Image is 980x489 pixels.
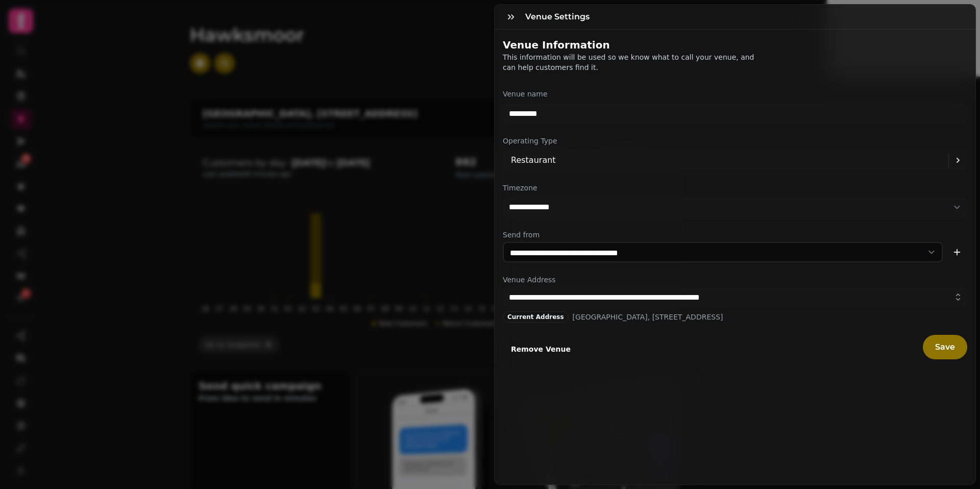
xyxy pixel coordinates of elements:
[503,339,579,359] button: Remove Venue
[503,38,699,52] h2: Venue Information
[503,52,764,72] p: This information will be used so we know what to call your venue, and can help customers find it.
[525,11,594,23] h3: Venue Settings
[573,312,723,322] span: [GEOGRAPHIC_DATA], [STREET_ADDRESS]
[503,89,967,99] label: Venue name
[923,335,967,359] button: Save
[503,230,967,240] label: Send from
[935,343,955,351] span: Save
[511,346,571,353] span: Remove Venue
[503,275,967,285] label: Venue Address
[503,311,569,323] div: Current Address
[511,154,556,166] p: Restaurant
[503,183,967,193] label: Timezone
[503,136,967,146] label: Operating Type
